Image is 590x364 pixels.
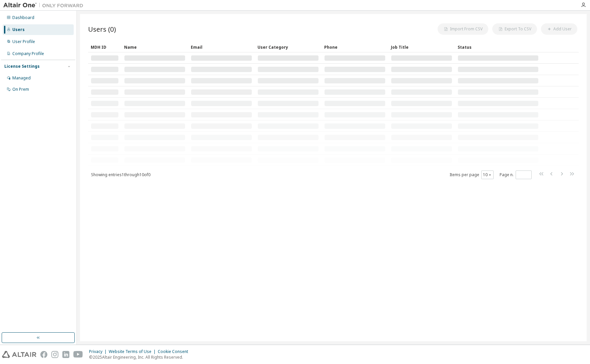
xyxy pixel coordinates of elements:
div: On Prem [12,87,29,92]
div: Website Terms of Use [109,349,158,354]
div: Dashboard [12,15,34,20]
button: Export To CSV [492,23,537,35]
div: Email [191,42,252,52]
img: Altair One [3,2,87,9]
img: youtube.svg [73,351,83,358]
div: User Category [257,42,319,52]
button: 10 [483,172,492,177]
img: instagram.svg [51,351,58,358]
button: Add User [541,23,577,35]
div: Company Profile [12,51,44,56]
span: Page n. [500,170,532,179]
div: Privacy [89,349,109,354]
img: linkedin.svg [62,351,69,358]
img: facebook.svg [40,351,47,358]
img: altair_logo.svg [2,351,36,358]
div: Status [458,42,539,52]
div: MDH ID [91,42,119,52]
span: Items per page [450,170,494,179]
div: Job Title [391,42,452,52]
button: Import From CSV [438,23,488,35]
div: Phone [324,42,386,52]
p: © 2025 Altair Engineering, Inc. All Rights Reserved. [89,354,192,360]
div: Managed [12,75,31,81]
div: License Settings [4,64,40,69]
div: User Profile [12,39,35,44]
div: Name [124,42,185,52]
span: Showing entries 1 through 10 of 0 [91,172,150,177]
span: Users (0) [88,24,116,34]
div: Cookie Consent [158,349,192,354]
div: Users [12,27,25,32]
